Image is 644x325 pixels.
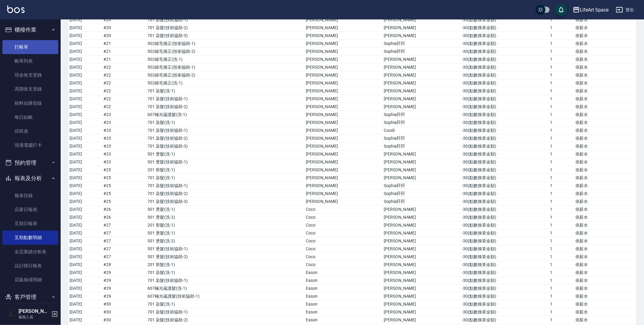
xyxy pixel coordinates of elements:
[2,289,58,305] button: 客戶管理
[304,119,382,127] td: [PERSON_NAME]
[304,150,382,158] td: [PERSON_NAME]
[382,150,460,158] td: [PERSON_NAME]
[102,40,146,48] td: # 21
[382,206,460,214] td: [PERSON_NAME]
[102,16,146,24] td: # 20
[5,308,17,320] img: Person
[2,40,58,54] a: 打帳單
[382,119,460,127] td: Sophia阡阡
[548,221,574,229] td: 1
[574,198,637,206] td: 依薪水
[102,127,146,135] td: # 23
[146,174,304,182] td: 701 染髮 ( 洗-1 )
[102,24,146,32] td: # 20
[68,198,102,206] td: [DATE]
[382,198,460,206] td: Sophia阡阡
[146,71,304,79] td: 502縮毛矯正 ( 技術協助-2 )
[68,32,102,40] td: [DATE]
[304,237,382,245] td: Coco
[146,269,304,277] td: 701 染髮 ( 洗-1 )
[460,150,548,158] td: -30 ( 點數換算金額 )
[146,103,304,111] td: 701 染髮 ( 技術協助-2 )
[460,119,548,127] td: -30 ( 點數換算金額 )
[68,135,102,142] td: [DATE]
[68,24,102,32] td: [DATE]
[2,273,58,287] a: 店販抽成明細
[2,54,58,68] a: 帳單列表
[68,158,102,166] td: [DATE]
[460,166,548,174] td: -30 ( 點數換算金額 )
[304,206,382,214] td: Coco
[2,82,58,96] a: 高階收支登錄
[548,71,574,79] td: 1
[68,214,102,221] td: [DATE]
[102,79,146,87] td: # 22
[548,214,574,221] td: 1
[2,231,58,245] a: 互助點數明細
[382,158,460,166] td: [PERSON_NAME]
[146,237,304,245] td: 501 燙髮 ( 洗-2 )
[580,6,609,14] div: LifeArt Space
[460,261,548,269] td: -30 ( 點數換算金額 )
[304,95,382,103] td: [PERSON_NAME]
[574,111,637,119] td: 依薪水
[102,269,146,277] td: # 29
[304,87,382,95] td: [PERSON_NAME]
[574,166,637,174] td: 依薪水
[382,95,460,103] td: [PERSON_NAME]
[304,24,382,32] td: [PERSON_NAME]
[548,87,574,95] td: 1
[102,142,146,150] td: # 23
[460,71,548,79] td: -30 ( 點數換算金額 )
[68,245,102,253] td: [DATE]
[382,127,460,135] td: Coodi
[460,206,548,214] td: -30 ( 點數換算金額 )
[548,182,574,190] td: 1
[68,237,102,245] td: [DATE]
[548,95,574,103] td: 1
[382,63,460,71] td: [PERSON_NAME]
[68,56,102,63] td: [DATE]
[574,214,637,221] td: 依薪水
[146,253,304,261] td: 501 燙髮 ( 技術協助-2 )
[102,237,146,245] td: # 27
[574,16,637,24] td: 依薪水
[460,63,548,71] td: -30 ( 點數換算金額 )
[382,277,460,285] td: [PERSON_NAME]
[460,142,548,150] td: -30 ( 點數換算金額 )
[2,22,58,38] button: 櫃檯作業
[548,206,574,214] td: 1
[102,103,146,111] td: # 22
[382,87,460,95] td: [PERSON_NAME]
[574,103,637,111] td: 依薪水
[102,174,146,182] td: # 25
[460,135,548,142] td: -30 ( 點數換算金額 )
[548,111,574,119] td: 1
[304,214,382,221] td: Coco
[146,277,304,285] td: 701 染髮 ( 技術協助-1 )
[548,40,574,48] td: 1
[146,190,304,198] td: 701 染髮 ( 技術協助-2 )
[382,24,460,32] td: [PERSON_NAME]
[382,16,460,24] td: [PERSON_NAME]
[382,245,460,253] td: [PERSON_NAME]
[460,16,548,24] td: -30 ( 點數換算金額 )
[548,127,574,135] td: 1
[304,71,382,79] td: [PERSON_NAME]
[146,111,304,119] td: 607極光蘊護髮 ( 洗-1 )
[574,56,637,63] td: 依薪水
[548,253,574,261] td: 1
[68,206,102,214] td: [DATE]
[68,182,102,190] td: [DATE]
[304,221,382,229] td: Coco
[382,190,460,198] td: Sophia阡阡
[548,174,574,182] td: 1
[574,48,637,56] td: 依薪水
[460,253,548,261] td: -30 ( 點數換算金額 )
[304,245,382,253] td: Coco
[460,95,548,103] td: -30 ( 點數換算金額 )
[304,166,382,174] td: [PERSON_NAME]
[304,198,382,206] td: [PERSON_NAME]
[382,71,460,79] td: [PERSON_NAME]
[68,103,102,111] td: [DATE]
